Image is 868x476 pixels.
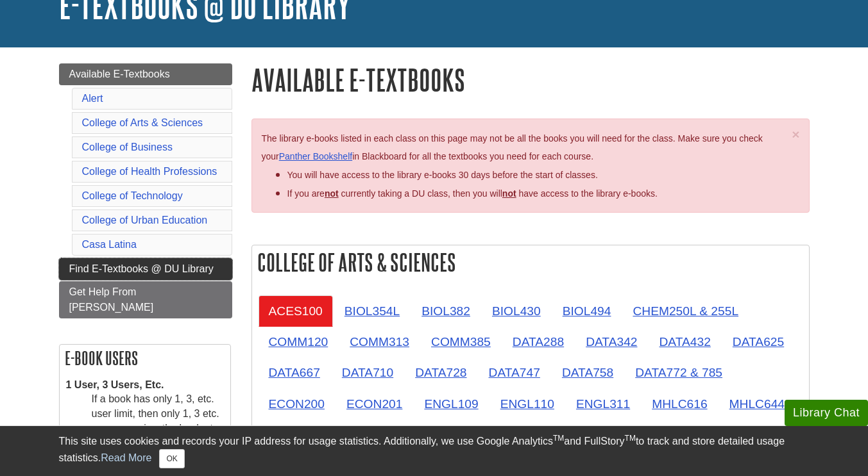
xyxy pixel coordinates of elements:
[575,326,647,357] a: DATA342
[82,142,173,152] a: College of Business
[82,93,103,104] a: Alert
[625,434,636,443] sup: TM
[59,258,232,280] a: Find E-Textbooks @ DU Library
[479,357,550,388] a: DATA747
[566,388,640,420] a: ENGL311
[59,63,232,85] a: Available E-Textbooks
[642,388,717,420] a: MHLC616
[792,127,799,141] button: Close
[82,190,183,201] a: College of Technology
[259,295,333,327] a: ACES100
[339,326,420,357] a: COMM313
[719,388,795,420] a: MHLC644
[502,326,574,357] a: DATA288
[421,326,501,357] a: COMM385
[552,357,624,388] a: DATA758
[332,357,404,388] a: DATA710
[622,295,749,327] a: CHEM250L & 255L
[82,215,208,226] a: College of Urban Education
[66,378,224,393] dt: 1 User, 3 Users, Etc.
[490,388,565,420] a: ENGL110
[159,449,184,468] button: Close
[69,263,214,274] span: Find E-Textbooks @ DU Library
[414,388,488,420] a: ENGL109
[259,357,330,388] a: DATA667
[325,188,339,199] strong: not
[625,357,733,388] a: DATA772 & 785
[792,127,799,142] span: ×
[259,388,335,420] a: ECON200
[336,388,413,420] a: ECON201
[59,281,232,318] a: Get Help From [PERSON_NAME]
[59,434,810,468] div: This site uses cookies and records your IP address for usage statistics. Additionally, we use Goo...
[785,400,868,426] button: Library Chat
[262,133,763,162] span: The library e-books listed in each class on this page may not be all the books you will need for ...
[411,295,481,327] a: BIOL382
[69,69,170,79] span: Available E-Textbooks
[334,295,410,327] a: BIOL354L
[60,345,230,372] h2: E-book Users
[502,188,516,199] u: not
[251,63,810,96] h1: Available E-Textbooks
[259,419,334,450] a: MHLC674
[82,117,203,128] a: College of Arts & Sciences
[287,170,598,180] span: You will have access to the library e-books 30 days before the start of classes.
[405,357,477,388] a: DATA728
[259,326,339,357] a: COMM120
[482,295,551,327] a: BIOL430
[279,151,352,161] a: Panther Bookshelf
[649,326,720,357] a: DATA432
[287,188,658,199] span: If you are currently taking a DU class, then you will have access to the library e-books.
[82,239,137,250] a: Casa Latina
[552,295,622,327] a: BIOL494
[69,286,154,313] span: Get Help From [PERSON_NAME]
[553,434,564,443] sup: TM
[82,166,217,177] a: College of Health Professions
[252,245,809,279] h2: College of Arts & Sciences
[336,419,411,450] a: SOSC201
[101,452,151,463] a: Read More
[722,326,794,357] a: DATA625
